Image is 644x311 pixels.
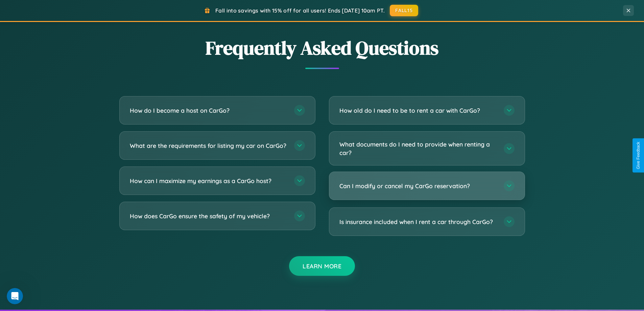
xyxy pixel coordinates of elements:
[339,182,497,190] h3: Can I modify or cancel my CarGo reservation?
[636,142,641,169] div: Give Feedback
[119,35,525,61] h2: Frequently Asked Questions
[130,177,287,185] h3: How can I maximize my earnings as a CarGo host?
[130,106,287,115] h3: How do I become a host on CarGo?
[130,212,287,220] h3: How does CarGo ensure the safety of my vehicle?
[7,288,23,304] iframe: Intercom live chat
[130,141,287,150] h3: What are the requirements for listing my car on CarGo?
[339,140,497,157] h3: What documents do I need to provide when renting a car?
[390,5,418,16] button: FALL15
[289,256,355,276] button: Learn More
[339,106,497,115] h3: How old do I need to be to rent a car with CarGo?
[215,7,385,14] span: Fall into savings with 15% off for all users! Ends [DATE] 10am PT.
[339,218,497,226] h3: Is insurance included when I rent a car through CarGo?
